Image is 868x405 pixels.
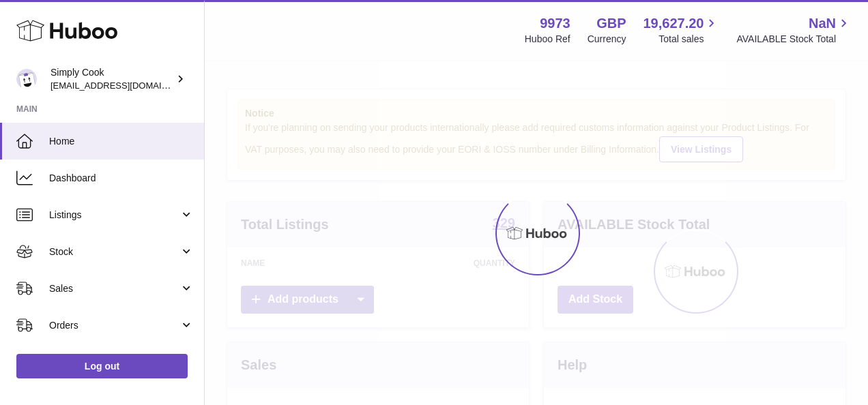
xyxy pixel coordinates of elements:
[49,209,179,222] span: Listings
[49,135,194,148] span: Home
[49,245,179,258] span: Stock
[588,33,626,46] div: Currency
[525,33,570,46] div: Huboo Ref
[659,33,719,46] span: Total sales
[540,14,570,33] strong: 9973
[809,14,836,33] span: NaN
[736,14,852,46] a: NaN AVAILABLE Stock Total
[49,319,179,332] span: Orders
[736,33,852,46] span: AVAILABLE Stock Total
[16,69,37,89] img: internalAdmin-9973@internal.huboo.com
[643,14,704,33] span: 19,627.20
[643,14,719,46] a: 19,627.20 Total sales
[49,282,179,295] span: Sales
[50,80,201,91] span: [EMAIL_ADDRESS][DOMAIN_NAME]
[16,354,188,378] a: Log out
[49,172,194,185] span: Dashboard
[50,66,173,92] div: Simply Cook
[596,14,626,33] strong: GBP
